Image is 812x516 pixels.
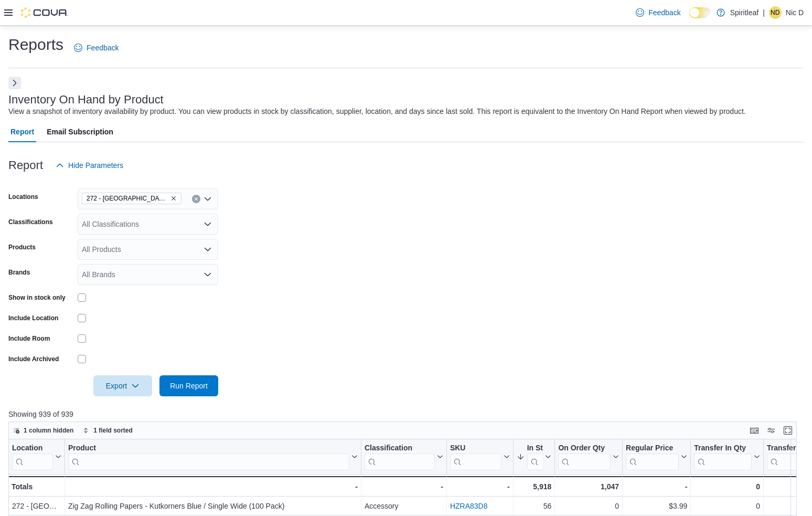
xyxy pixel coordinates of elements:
[68,444,349,470] div: Product
[8,106,746,117] div: View a snapshot of inventory availability by product. You can view products in stock by classific...
[68,500,358,512] div: Zig Zag Rolling Papers - Kutkorners Blue / Single Wide (100 Pack)
[694,480,760,493] div: 0
[8,293,66,302] label: Show in stock only
[694,500,760,512] div: 0
[170,195,177,202] button: Remove 272 - Salisbury (Sherwood Park) from selection in this group
[204,245,212,254] button: Open list of options
[626,444,679,454] div: Regular Price
[93,426,133,435] span: 1 field sorted
[365,444,435,454] div: Classification
[12,444,61,470] button: Location
[748,424,761,437] button: Keyboard shortcuts
[689,7,711,18] input: Dark Mode
[763,6,765,19] p: |
[204,195,212,203] button: Open list of options
[771,6,779,19] span: ND
[68,444,349,454] div: Product
[765,424,777,437] button: Display options
[517,480,552,493] div: 5,918
[8,193,38,201] label: Locations
[68,444,358,470] button: Product
[694,444,760,470] button: Transfer In Qty
[100,375,146,396] span: Export
[93,375,152,396] button: Export
[769,6,782,19] div: Nic D
[10,121,34,142] span: Report
[8,93,164,106] h3: Inventory On Hand by Product
[450,444,510,470] button: SKU
[365,480,443,493] div: -
[8,159,43,172] h3: Report
[365,444,435,470] div: Classification
[68,480,358,493] div: -
[694,444,752,454] div: Transfer In Qty
[558,480,619,493] div: 1,047
[8,77,21,89] button: Next
[51,155,127,176] button: Hide Parameters
[8,34,63,55] h1: Reports
[450,444,501,454] div: SKU
[8,268,30,277] label: Brands
[694,444,752,470] div: Transfer In Qty
[12,480,61,493] div: Totals
[70,37,123,58] a: Feedback
[8,243,36,251] label: Products
[79,424,137,437] button: 1 field sorted
[12,500,61,512] div: 272 - [GEOGRAPHIC_DATA] ([GEOGRAPHIC_DATA])
[192,195,200,203] button: Clear input
[558,500,619,512] div: 0
[12,444,53,470] div: Location
[68,160,123,171] span: Hide Parameters
[648,7,680,18] span: Feedback
[82,193,181,204] span: 272 - Salisbury (Sherwood Park)
[365,500,443,512] div: Accessory
[626,480,687,493] div: -
[527,444,543,470] div: In Stock Qty
[450,502,488,510] a: HZRA83D8
[782,424,794,437] button: Enter fullscreen
[450,444,501,470] div: SKU URL
[159,375,218,396] button: Run Report
[8,218,53,226] label: Classifications
[12,444,53,454] div: Location
[87,43,119,53] span: Feedback
[365,444,443,470] button: Classification
[558,444,619,470] button: On Order Qty
[8,334,50,343] label: Include Room
[8,314,58,322] label: Include Location
[450,480,510,493] div: -
[786,6,804,19] p: Nic D
[626,444,679,470] div: Regular Price
[8,355,59,363] label: Include Archived
[87,193,168,204] span: 272 - [GEOGRAPHIC_DATA] ([GEOGRAPHIC_DATA])
[8,409,805,419] p: Showing 939 of 939
[527,444,543,454] div: In Stock Qty
[558,444,611,470] div: On Order Qty
[632,2,685,23] a: Feedback
[204,220,212,228] button: Open list of options
[730,6,758,19] p: Spiritleaf
[626,444,687,470] button: Regular Price
[204,270,212,279] button: Open list of options
[626,500,687,512] div: $3.99
[24,426,73,435] span: 1 column hidden
[558,444,611,454] div: On Order Qty
[47,121,113,142] span: Email Subscription
[517,500,552,512] div: 56
[9,424,78,437] button: 1 column hidden
[170,381,208,391] span: Run Report
[517,444,552,470] button: In Stock Qty
[21,7,68,18] img: Cova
